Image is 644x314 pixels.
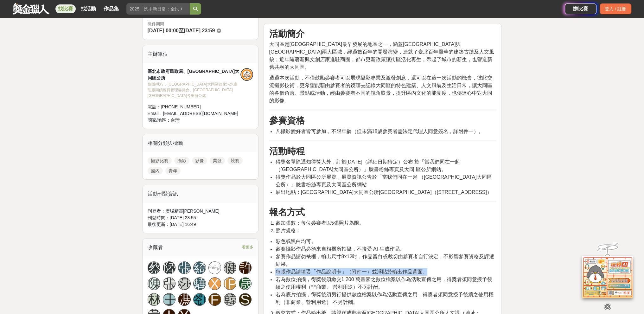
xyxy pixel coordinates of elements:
a: 找活動 [78,4,99,13]
span: 至 [179,28,184,33]
a: 莎 [178,277,191,290]
div: 最後更新： [DATE] 16:49 [148,221,253,228]
a: 國內 [148,167,163,175]
a: 驊 [193,277,206,290]
span: 凡攝影愛好者皆可參加，不限年齡（但未滿18歲參賽者需法定代理人同意簽名，詳附件一）。 [275,129,484,134]
div: 主辦單位 [143,45,258,63]
span: 展出地點：[GEOGRAPHIC_DATA]大同區公所[GEOGRAPHIC_DATA]（[STREET_ADDRESS]） [275,189,492,195]
span: 參加張數：每位參賽者以5張照片為限。 [275,220,364,226]
span: 若為數位拍攝，得獎後須繳交1,200 萬畫素之數位檔案以作為活動宣傳之用，得獎者須同意授予後續之使用權利（非商業、 營利用途）不另計酬。 [275,277,492,290]
a: 韓 [224,293,236,306]
span: 看更多 [242,244,253,251]
span: 參賽攝影作品必須來自相機所拍攝，不接受 AI 生成作品。 [275,246,405,252]
a: 健 [224,261,236,274]
strong: 活動簡介 [269,29,304,39]
a: 許 [239,261,252,274]
span: [DATE] 23:59 [184,28,215,33]
a: 晟 [239,277,252,290]
a: 攝影比賽 [148,157,172,164]
a: X [208,277,221,290]
a: 業餘 [210,157,225,164]
div: 刊登時間： [DATE] 23:55 [148,215,253,221]
span: 台灣 [171,118,180,123]
a: 馮 [178,293,191,306]
a: 林 [148,293,160,306]
div: 活動刊登資訊 [143,185,258,203]
a: 劉 [193,293,206,306]
span: 每張作品請填妥「作品說明卡」（附件一）並浮貼於輸出作品背面。 [275,269,427,274]
input: 2025「洗手新日常：全民 ALL IN」洗手歌全台徵選 [126,3,190,15]
a: S [239,293,252,306]
a: 找比賽 [55,4,76,13]
a: 辦比賽 [565,3,596,14]
strong: 參賽資格 [269,116,304,125]
div: 協辦/執行： [GEOGRAPHIC_DATA]大同區迪化污水處理廠回饋經費管理委員會、[GEOGRAPHIC_DATA][GEOGRAPHIC_DATA]各里辦公處 [148,81,241,99]
div: 登入 / 註冊 [600,3,631,14]
span: 參賽作品請勿裱框，輸出尺寸8x12吋，作品留白或裁切由參賽者自行決定，不影響參賽資格及評選結果。 [275,254,494,267]
a: 張 [178,261,191,274]
span: 收藏者 [148,245,163,250]
a: F [208,293,221,306]
span: 得獎名單除通知得獎人外，訂於[DATE]（詳細日期待定）公布 於「當我們同在一起（[GEOGRAPHIC_DATA]大同區公所）」臉書粉絲專頁及大同 區公所網站。 [275,159,460,172]
span: [DATE] 00:00 [148,28,179,33]
span: 彩色或黑白均可。 [275,239,316,244]
strong: 活動時程 [269,146,304,156]
div: 電話： [PHONE_NUMBER] [148,104,241,110]
span: 國家/地區： [148,118,171,123]
img: Avatar [209,262,221,274]
span: 若為底片拍攝，得獎後須另行提供數位檔案以作為活動宣傳之用，得獎者須同意授予後續之使用權利（非商業、營利用途） 不另計酬。 [275,292,493,305]
a: [PERSON_NAME] [224,277,236,290]
a: 綺 [193,261,206,274]
div: 刊登者： 廣場精靈[PERSON_NAME] [148,208,253,215]
div: 相關分類與標籤 [143,134,258,152]
span: 透過本次活動，不僅鼓勵參賽者可以展現攝影專業及激發創意，還可以在這一次活動的機會，彼此交流攝影技術，更希望能藉由參賽者的鏡頭去記錄大同區的特色建築、人文風貌及生活日常，讓大同區的各個角落、景點或... [269,75,492,103]
a: 作品集 [101,4,121,13]
a: 陳 [148,277,160,290]
span: 大同區是[GEOGRAPHIC_DATA]最早發展的地區之一，涵蓋[GEOGRAPHIC_DATA]與[GEOGRAPHIC_DATA]兩大區域，經過數百年的開發演變，造就了臺北百年風華的建築古... [269,42,494,70]
span: 得獎作品於大同區公所展覽，展覽資訊公告於「當我們同在一起 （[GEOGRAPHIC_DATA]大同區公所）」臉書粉絲專頁及大同區公所網站 [275,174,492,187]
a: Avatar [208,261,221,274]
a: 王 [163,293,175,306]
div: 臺北市政府民政局、[GEOGRAPHIC_DATA]大同區公所 [148,68,241,81]
span: 照片規格： [275,228,301,233]
a: 攝影 [174,157,189,164]
a: 青年 [165,167,181,175]
a: 陸 [163,261,175,274]
span: 徵件期間 [148,22,164,26]
a: 張 [163,277,175,290]
a: 影像 [192,157,207,164]
a: 蔡 [148,261,160,274]
strong: 報名方式 [269,207,304,217]
a: 競賽 [227,157,243,164]
div: Email： [EMAIL_ADDRESS][DOMAIN_NAME] [148,110,241,117]
img: d2146d9a-e6f6-4337-9592-8cefde37ba6b.png [582,256,633,298]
